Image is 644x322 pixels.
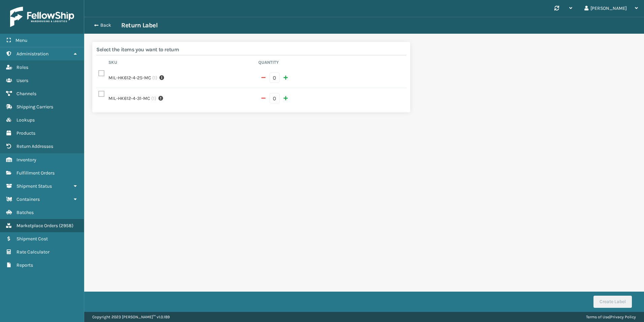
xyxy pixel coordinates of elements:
[17,249,50,255] span: Rate Calculator
[92,312,170,322] p: Copyright 2023 [PERSON_NAME]™ v 1.0.189
[586,312,636,322] div: |
[17,117,35,123] span: Lookups
[17,130,35,136] span: Products
[15,37,27,43] span: Menu
[593,296,632,308] button: Create Label
[17,51,49,57] span: Administration
[121,21,158,29] h3: Return Label
[152,74,157,81] span: ( 1 )
[17,183,52,189] span: Shipment Status
[17,64,28,70] span: Roles
[610,315,636,319] a: Privacy Policy
[10,7,74,27] img: logo
[90,22,121,28] button: Back
[17,196,40,202] span: Containers
[96,46,406,53] h2: Select the items you want to return
[256,59,406,68] th: Quantity
[106,59,256,68] th: Sku
[17,104,53,110] span: Shipping Carriers
[17,236,48,242] span: Shipment Cost
[17,143,53,149] span: Return Addresses
[108,95,150,102] label: MIL-HK612-4-31-MC
[586,315,609,319] a: Terms of Use
[17,262,33,268] span: Reports
[151,95,156,102] span: ( 1 )
[17,157,36,163] span: Inventory
[17,210,34,215] span: Batches
[17,78,28,83] span: Users
[59,223,73,229] span: ( 2958 )
[108,74,151,81] label: MIL-HK612-4-25-MC
[17,91,36,97] span: Channels
[17,170,55,176] span: Fulfillment Orders
[17,223,58,229] span: Marketplace Orders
